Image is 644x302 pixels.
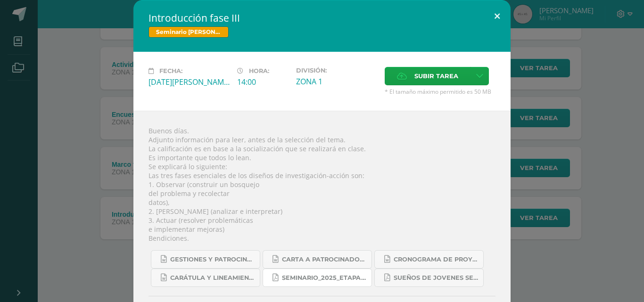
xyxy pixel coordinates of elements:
span: Subir tarea [414,67,458,85]
span: GESTIONES Y PATROCINADORES LISTADO 2025.docx [170,256,255,263]
a: CARTA A PATROCINADORES 2025.docx [263,250,372,269]
div: 14:00 [237,77,289,87]
span: Hora: [249,67,269,74]
span: * El tamaño máximo permitido es 50 MB [385,88,495,96]
a: Seminario_2025_Etapa_3.pdf [263,269,372,287]
span: Cronograma de proyecto (1).docx [394,256,479,263]
a: Carátula y lineamientos APA.docx [151,269,260,287]
div: [DATE][PERSON_NAME] [149,77,230,87]
a: Cronograma de proyecto (1).docx [374,250,484,269]
label: División: [296,67,377,74]
a: GESTIONES Y PATROCINADORES LISTADO 2025.docx [151,250,260,269]
span: Carátula y lineamientos APA.docx [170,274,255,282]
span: Fecha: [159,67,182,74]
span: SUEÑOS DE JOVENES SEMINARIO LIBRO.pdf [394,274,479,282]
div: ZONA 1 [296,76,377,87]
h2: Introducción fase III [149,11,495,24]
a: SUEÑOS DE JOVENES SEMINARIO LIBRO.pdf [374,269,484,287]
span: Seminario_2025_Etapa_3.pdf [282,274,367,282]
span: CARTA A PATROCINADORES 2025.docx [282,256,367,263]
span: Seminario [PERSON_NAME] V [149,26,229,38]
